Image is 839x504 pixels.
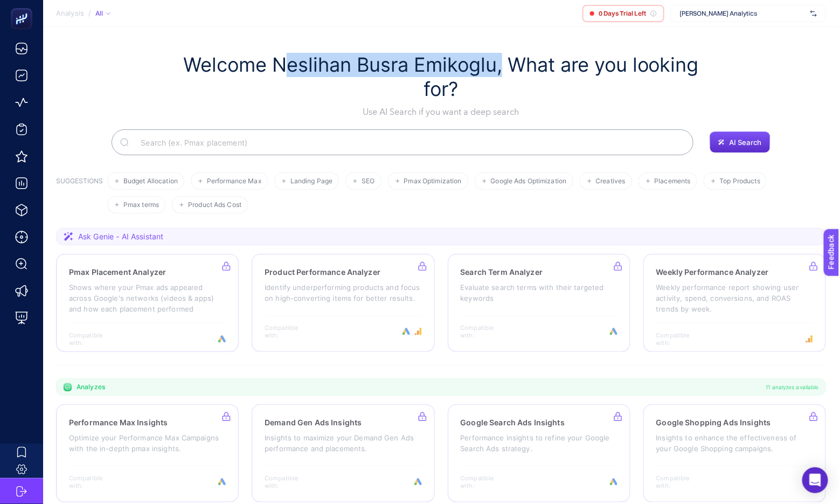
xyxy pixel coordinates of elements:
[123,177,178,185] span: Budget Allocation
[252,254,434,352] a: Product Performance AnalyzerIdentify underperforming products and focus on high-converting items ...
[448,404,630,502] a: Google Search Ads InsightsPerformance insights to refine your Google Search Ads strategy.Compatib...
[802,467,828,493] div: Open Intercom Messenger
[56,9,84,18] span: Analysis
[448,254,630,352] a: Search Term AnalyzerEvaluate search terms with their targeted keywordsCompatible with:
[766,383,819,391] span: 11 analyzes available
[177,53,705,101] h1: Welcome Neslihan Busra Emikoglu, What are you looking for?
[643,254,826,352] a: Weekly Performance AnalyzerWeekly performance report showing user activity, spend, conversions, a...
[177,106,705,119] p: Use AI Search if you want a deep search
[404,177,462,185] span: Pmax Optimization
[596,177,626,185] span: Creatives
[655,177,691,185] span: Placements
[78,231,163,242] span: Ask Genie - AI Assistant
[810,8,817,19] img: svg%3e
[77,383,105,391] span: Analyzes
[56,254,239,352] a: Pmax Placement AnalyzerShows where your Pmax ads appeared across Google's networks (videos & apps...
[720,177,760,185] span: Top Products
[56,404,239,502] a: Performance Max InsightsOptimize your Performance Max Campaigns with the in-depth pmax insights.C...
[491,177,567,185] span: Google Ads Optimization
[643,404,826,502] a: Google Shopping Ads InsightsInsights to enhance the effectiveness of your Google Shopping campaig...
[56,177,103,213] h3: SUGGESTIONS
[88,9,91,17] span: /
[252,404,434,502] a: Demand Gen Ads InsightsInsights to maximize your Demand Gen Ads performance and placements.Compat...
[132,127,685,157] input: Search
[729,138,761,147] span: AI Search
[188,201,241,209] span: Product Ads Cost
[207,177,261,185] span: Performance Max
[290,177,332,185] span: Landing Page
[710,132,770,153] button: AI Search
[95,9,110,18] div: All
[680,9,806,18] span: [PERSON_NAME] Analytics
[362,177,375,185] span: SEO
[123,201,159,209] span: Pmax terms
[6,3,41,12] span: Feedback
[599,9,646,18] span: 0 Days Trial Left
